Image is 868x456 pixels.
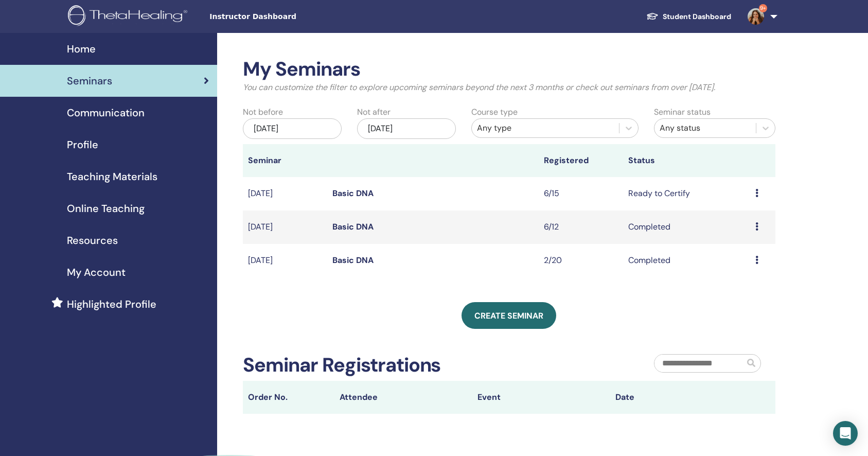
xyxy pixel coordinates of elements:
[623,177,750,211] td: Ready to Certify
[462,302,556,329] a: Create seminar
[243,381,334,414] th: Order No.
[623,211,750,244] td: Completed
[646,12,659,21] img: graduation-cap-white.svg
[332,188,374,199] a: Basic DNA
[623,244,750,277] td: Completed
[67,265,126,280] span: My Account
[243,58,775,81] h2: My Seminars
[334,381,472,414] th: Attendee
[539,244,623,277] td: 2/20
[332,221,374,232] a: Basic DNA
[68,5,191,28] img: logo.png
[357,106,391,118] label: Not after
[332,255,374,266] a: Basic DNA
[243,177,327,211] td: [DATE]
[67,201,145,216] span: Online Teaching
[67,169,157,184] span: Teaching Materials
[209,11,364,22] span: Instructor Dashboard
[67,73,112,89] span: Seminars
[67,137,98,152] span: Profile
[67,233,118,248] span: Resources
[67,41,96,57] span: Home
[243,211,327,244] td: [DATE]
[539,177,623,211] td: 6/15
[471,106,518,118] label: Course type
[654,106,711,118] label: Seminar status
[243,81,775,94] p: You can customize the filter to explore upcoming seminars beyond the next 3 months or check out s...
[243,354,441,377] h2: Seminar Registrations
[539,211,623,244] td: 6/12
[638,7,739,26] a: Student Dashboard
[610,381,748,414] th: Date
[623,144,750,177] th: Status
[748,8,764,25] img: default.jpg
[474,310,543,321] span: Create seminar
[833,421,858,446] div: Open Intercom Messenger
[67,296,156,312] span: Highlighted Profile
[243,244,327,277] td: [DATE]
[472,381,610,414] th: Event
[660,122,751,134] div: Any status
[243,118,342,139] div: [DATE]
[539,144,623,177] th: Registered
[67,105,145,120] span: Communication
[759,4,767,12] span: 9+
[357,118,456,139] div: [DATE]
[243,106,283,118] label: Not before
[477,122,614,134] div: Any type
[243,144,327,177] th: Seminar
